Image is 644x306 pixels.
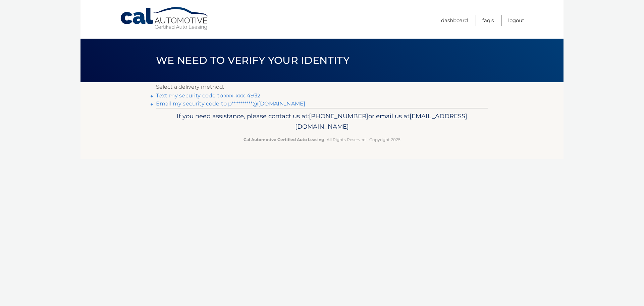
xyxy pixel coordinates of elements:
span: [PHONE_NUMBER] [309,112,368,120]
a: Dashboard [441,15,468,26]
a: Email my security code to p**********@[DOMAIN_NAME] [156,100,305,107]
a: FAQ's [482,15,494,26]
p: Select a delivery method: [156,82,488,92]
span: We need to verify your identity [156,54,350,67]
a: Text my security code to xxx-xxx-4932 [156,92,260,99]
a: Cal Automotive [120,7,210,31]
p: If you need assistance, please contact us at: or email us at [160,111,484,132]
strong: Cal Automotive Certified Auto Leasing [244,137,324,142]
a: Logout [508,15,524,26]
p: - All Rights Reserved - Copyright 2025 [160,136,484,143]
